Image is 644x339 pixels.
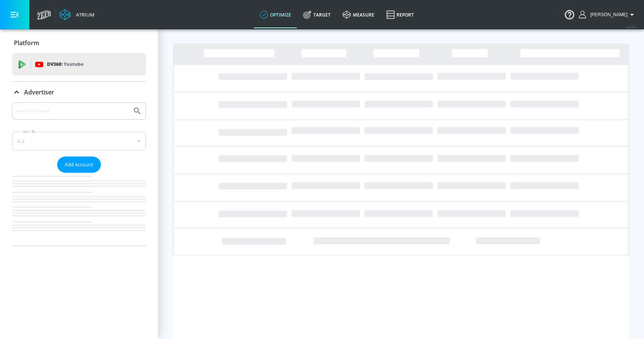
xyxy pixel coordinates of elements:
span: Add Account [65,160,93,169]
span: login as: maria.guzman@zefr.com [587,12,627,17]
label: Sort By [21,129,38,134]
button: Add Account [57,157,101,173]
div: Atrium [73,11,94,18]
a: measure [337,1,380,28]
button: Open Resource Center [559,4,580,25]
a: Target [297,1,337,28]
span: v 4.28.0 [626,25,636,29]
button: [PERSON_NAME] [579,10,636,19]
p: DV360: [47,60,84,68]
div: DV360: Youtube [12,53,146,76]
a: Report [380,1,420,28]
div: A-Z [12,132,146,150]
div: Advertiser [12,82,146,103]
div: Platform [12,32,146,53]
nav: list of Advertiser [12,173,146,246]
input: Search by name [15,106,129,116]
a: Atrium [59,9,94,20]
p: Advertiser [24,88,54,96]
div: Advertiser [12,102,146,246]
p: Youtube [64,60,84,68]
p: Platform [14,39,39,47]
a: optimize [254,1,297,28]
